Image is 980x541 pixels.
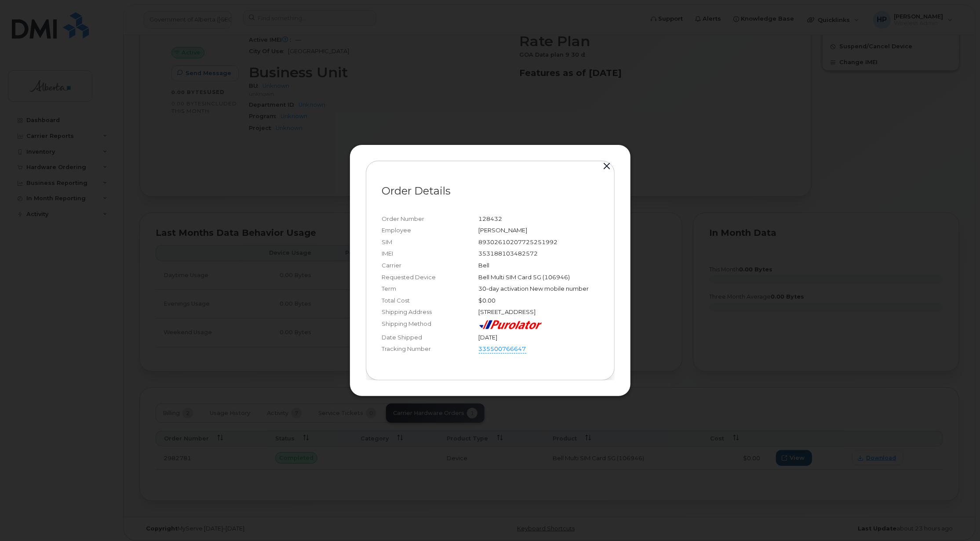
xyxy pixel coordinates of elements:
div: [STREET_ADDRESS] [479,308,598,316]
div: Shipping Method [382,320,479,330]
div: Term [382,285,479,293]
div: Carrier [382,261,479,270]
div: 89302610207725251992 [479,238,598,246]
div: Shipping Address [382,308,479,316]
div: $0.00 [479,296,598,305]
div: IMEI [382,249,479,258]
img: purolator-9dc0d6913a5419968391dc55414bb4d415dd17fc9089aa56d78149fa0af40473.png [479,320,542,330]
div: 30-day activation New mobile number [479,285,598,293]
div: Employee [382,226,479,234]
div: 128432 [479,215,598,223]
div: Requested Device [382,273,479,281]
a: Open shipping details in new tab [526,345,533,352]
div: Order Number [382,215,479,223]
div: Bell [479,261,598,270]
div: [DATE] [479,333,598,342]
div: 353188103482572 [479,249,598,258]
div: Tracking Number [382,345,479,354]
a: 335500766647 [479,345,526,353]
p: Order Details [382,186,598,196]
div: Bell Multi SIM Card 5G (106946) [479,273,598,281]
div: SIM [382,238,479,246]
div: Total Cost [382,296,479,305]
div: Date Shipped [382,333,479,342]
div: [PERSON_NAME] [479,226,598,234]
